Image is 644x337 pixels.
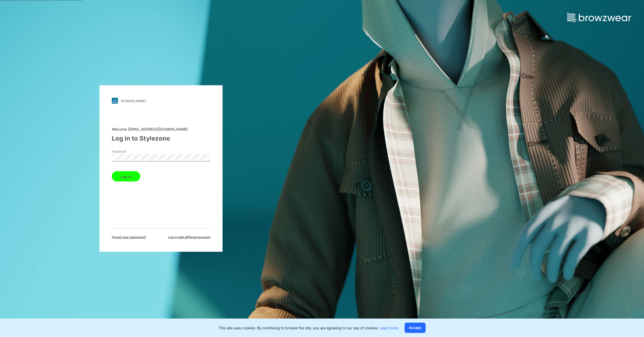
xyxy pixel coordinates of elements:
span: Forget your password? [112,235,146,240]
div: Welcome [EMAIL_ADDRESS][DOMAIN_NAME] [112,126,210,132]
div: [DOMAIN_NAME] [121,99,146,103]
img: stylezone-logo.562084cfcfab977791bfbf7441f1a819.svg [112,98,118,104]
img: browzwear-logo.e42bd6dac1945053ebaf764b6aa21510.svg [567,13,631,22]
p: This site uses cookies. By continuing to browse the site, you are agreeing to our use of cookies. [219,325,398,331]
button: Log in [112,171,140,182]
a: Learn more [379,326,398,330]
a: [DOMAIN_NAME] [112,98,210,104]
label: Password [112,149,148,154]
button: Accept [405,323,426,333]
div: Log in to Stylezone [112,134,210,143]
span: Log in with different account [168,235,210,240]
